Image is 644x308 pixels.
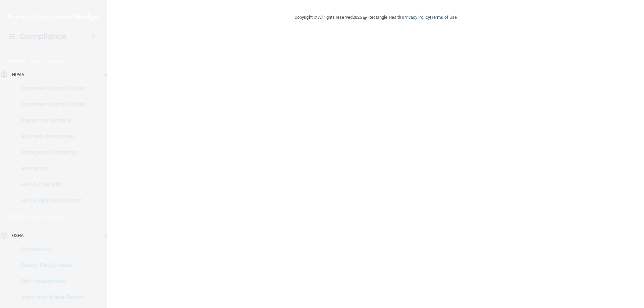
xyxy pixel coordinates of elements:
p: HIPAA [9,57,26,65]
p: Learn More! [30,57,65,65]
p: Documents [4,246,96,252]
p: Safety Data Sheets [4,262,96,268]
p: Learn More! [29,213,65,221]
img: PMB logo [8,10,99,24]
p: Resources [4,165,96,172]
div: Copyright © All rights reserved 2025 @ Rectangle Health | | [253,7,498,28]
p: HIPAA Checklist [4,181,96,188]
p: HIPAA Risk Assessment [4,197,96,204]
p: OSHA [9,213,26,221]
p: Documents and Policies [4,101,96,108]
p: Business Associates [4,133,96,140]
h4: Compliance [20,32,66,41]
p: Report an Incident [4,117,96,124]
p: Emergency Planning [4,149,96,156]
p: Self-Assessment [4,278,96,285]
p: Documents and Policies [4,85,96,91]
p: Injury and Illness Report [4,294,96,301]
p: OSHA [12,232,23,240]
a: Privacy Policy [403,15,430,20]
a: Terms of Use [431,15,457,20]
p: HIPAA [12,71,24,79]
